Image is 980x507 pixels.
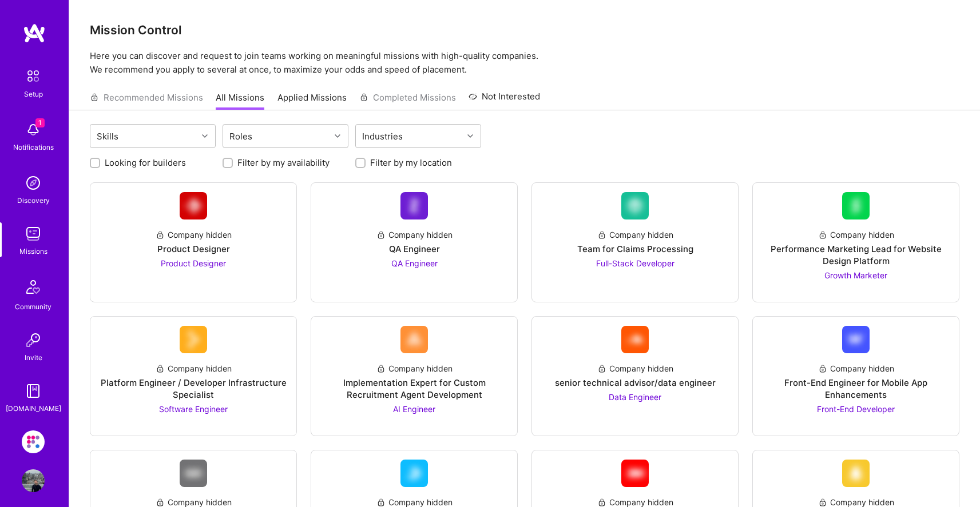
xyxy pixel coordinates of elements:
[156,229,232,241] div: Company hidden
[762,326,950,426] a: Company LogoCompany hiddenFront-End Engineer for Mobile App EnhancementsFront-End Developer
[24,88,43,100] div: Setup
[157,243,230,255] div: Product Designer
[469,90,540,110] a: Not Interested
[621,326,649,353] img: Company Logo
[824,270,887,280] span: Growth Marketer
[555,377,716,389] div: senior technical advisor/data engineer
[320,377,508,401] div: Implementation Expert for Custom Recruitment Agent Development
[842,460,870,487] img: Company Logo
[842,192,870,219] img: Company Logo
[202,133,208,139] i: icon Chevron
[25,352,42,364] div: Invite
[541,326,729,426] a: Company LogoCompany hiddensenior technical advisor/data engineerData Engineer
[15,301,51,313] div: Community
[237,157,330,169] label: Filter by my availability
[180,460,207,487] img: Company Logo
[22,329,45,352] img: Invite
[621,460,649,487] img: Company Logo
[156,362,232,374] div: Company hidden
[21,64,45,88] img: setup
[105,157,186,169] label: Looking for builders
[621,192,649,219] img: Company Logo
[391,258,438,268] span: QA Engineer
[577,243,693,255] div: Team for Claims Processing
[597,362,673,374] div: Company hidden
[597,229,673,241] div: Company hidden
[22,118,45,141] img: bell
[100,192,287,293] a: Company LogoCompany hiddenProduct DesignerProduct Designer
[19,469,47,492] a: User Avatar
[842,326,870,353] img: Company Logo
[22,430,45,453] img: Evinced: Platform Team
[161,258,226,268] span: Product Designer
[335,133,340,139] i: icon Chevron
[818,362,894,374] div: Company hidden
[818,229,894,241] div: Company hidden
[19,245,47,257] div: Missions
[90,23,959,37] h3: Mission Control
[596,258,675,268] span: Full-Stack Developer
[23,23,46,43] img: logo
[400,460,428,487] img: Company Logo
[370,157,452,169] label: Filter by my location
[762,243,950,267] div: Performance Marketing Lead for Website Design Platform
[100,377,287,401] div: Platform Engineer / Developer Infrastructure Specialist
[159,404,228,414] span: Software Engineer
[277,91,347,110] a: Applied Missions
[100,326,287,426] a: Company LogoCompany hiddenPlatform Engineer / Developer Infrastructure SpecialistSoftware Engineer
[19,430,47,453] a: Evinced: Platform Team
[400,192,428,219] img: Company Logo
[762,192,950,293] a: Company LogoCompany hiddenPerformance Marketing Lead for Website Design PlatformGrowth Marketer
[817,404,895,414] span: Front-End Developer
[35,118,45,127] span: 1
[90,49,959,77] p: Here you can discover and request to join teams working on meaningful missions with high-quality ...
[376,362,453,374] div: Company hidden
[227,128,255,145] div: Roles
[22,222,45,245] img: teamwork
[22,380,45,402] img: guide book
[609,392,661,402] span: Data Engineer
[376,229,453,241] div: Company hidden
[180,192,207,219] img: Company Logo
[320,326,508,426] a: Company LogoCompany hiddenImplementation Expert for Custom Recruitment Agent DevelopmentAI Engineer
[94,128,121,145] div: Skills
[19,273,47,301] img: Community
[541,192,729,293] a: Company LogoCompany hiddenTeam for Claims ProcessingFull-Stack Developer
[393,404,435,414] span: AI Engineer
[400,326,428,353] img: Company Logo
[359,128,406,145] div: Industries
[320,192,508,293] a: Company LogoCompany hiddenQA EngineerQA Engineer
[6,402,61,414] div: [DOMAIN_NAME]
[22,171,45,194] img: discovery
[13,141,54,153] div: Notifications
[389,243,440,255] div: QA Engineer
[762,377,950,401] div: Front-End Engineer for Mobile App Enhancements
[180,326,207,353] img: Company Logo
[467,133,473,139] i: icon Chevron
[22,469,45,492] img: User Avatar
[17,194,50,206] div: Discovery
[216,91,264,110] a: All Missions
